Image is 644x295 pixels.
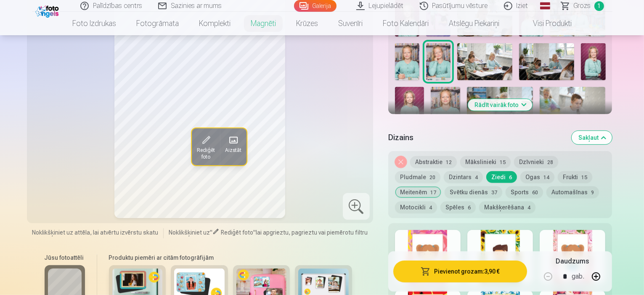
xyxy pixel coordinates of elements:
[106,253,355,262] h6: Produktu piemēri ar citām fotogrāfijām
[241,12,286,35] a: Magnēti
[558,171,592,183] button: Frukti15
[475,175,478,180] span: 4
[460,156,511,168] button: Mākslinieki15
[543,175,549,180] span: 14
[439,12,509,35] a: Atslēgu piekariņi
[45,253,85,262] h6: Jūsu fotoattēli
[393,261,527,282] button: Pievienot grozam:3,90 €
[410,156,457,168] button: Abstraktie12
[210,229,212,236] span: "
[253,229,256,236] span: "
[256,229,368,236] span: lai apgrieztu, pagrieztu vai piemērotu filtru
[509,12,582,35] a: Visi produkti
[429,175,435,180] span: 20
[514,156,558,168] button: Dzīvnieki28
[446,159,452,165] span: 12
[430,190,436,196] span: 17
[196,147,215,160] span: Rediģēt foto
[189,12,241,35] a: Komplekti
[445,186,502,198] button: Svētku dienās37
[126,12,189,35] a: Fotogrāmata
[479,201,535,213] button: Makšķerēšana4
[221,229,253,236] span: Rediģēt foto
[468,99,533,111] button: Rādīt vairāk foto
[486,171,517,183] button: Ziedi6
[395,201,437,213] button: Motocikli4
[509,175,512,180] span: 6
[547,159,553,165] span: 28
[572,266,584,287] div: gab.
[388,132,565,144] h5: Dizains
[594,1,604,11] span: 1
[591,190,594,196] span: 9
[527,205,530,211] span: 4
[191,128,220,165] button: Rediģēt foto
[62,12,126,35] a: Foto izdrukas
[532,190,538,196] span: 60
[440,201,476,213] button: Spēles6
[506,186,543,198] button: Sports60
[286,12,328,35] a: Krūzes
[225,147,241,154] span: Aizstāt
[468,205,471,211] span: 6
[32,228,158,237] span: Noklikšķiniet uz attēla, lai atvērtu izvērstu skatu
[546,186,599,198] button: Automašīnas9
[35,3,61,18] img: /fa1
[581,175,587,180] span: 15
[373,12,439,35] a: Foto kalendāri
[520,171,554,183] button: Ogas14
[169,229,210,236] span: Noklikšķiniet uz
[574,1,591,11] span: Grozs
[429,205,432,211] span: 4
[572,131,612,144] button: Sakļaut
[491,190,497,196] span: 37
[444,171,483,183] button: Dzintars4
[500,159,506,165] span: 15
[220,128,246,165] button: Aizstāt
[556,256,589,266] h5: Daudzums
[328,12,373,35] a: Suvenīri
[395,171,440,183] button: Pludmale20
[395,186,441,198] button: Meitenēm17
